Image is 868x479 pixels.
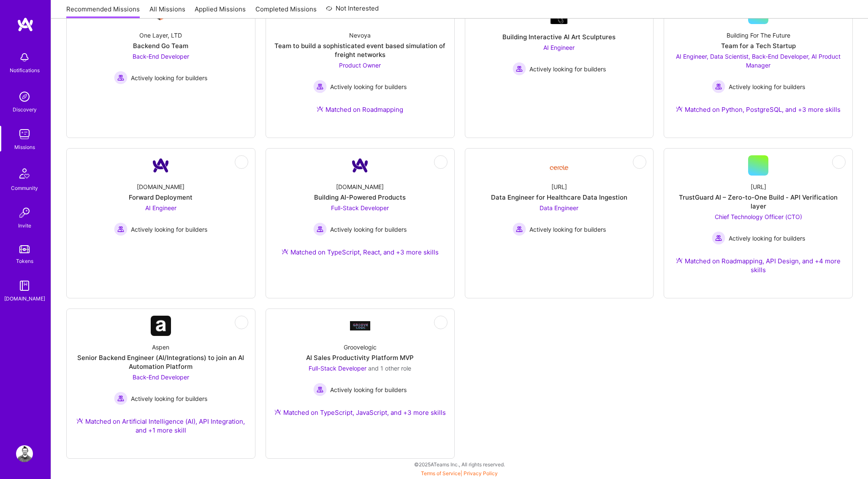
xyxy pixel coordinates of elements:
div: [URL] [751,182,766,191]
div: TrustGuard AI – Zero-to-One Build - API Verification layer [671,193,846,211]
a: Company LogoOne Layer, LTDBackend Go TeamBack-End Developer Actively looking for buildersActively... [73,4,248,84]
img: Actively looking for builders [313,222,327,236]
span: Data Engineer [540,204,578,211]
img: Company Logo [350,321,370,330]
div: Senior Backend Engineer (AI/Integrations) to join an AI Automation Platform [73,353,248,371]
img: Actively looking for builders [513,62,526,76]
img: Actively looking for builders [712,80,725,93]
img: Actively looking for builders [712,231,725,245]
img: Ateam Purple Icon [76,417,83,424]
div: [DOMAIN_NAME] [336,182,384,191]
img: Actively looking for builders [114,392,127,405]
img: Company Logo [151,316,171,336]
div: Backend Go Team [133,41,188,50]
img: Actively looking for builders [313,383,327,396]
div: [DOMAIN_NAME] [4,294,45,303]
div: Community [11,184,38,192]
a: [URL]TrustGuard AI – Zero-to-One Build - API Verification layerChief Technology Officer (CTO) Act... [671,155,846,284]
img: Actively looking for builders [114,71,127,84]
div: Nevoya [349,31,371,40]
div: Building AI-Powered Products [314,193,406,202]
div: [DOMAIN_NAME] [137,182,184,191]
a: Building For The FutureTeam for a Tech StartupAI Engineer, Data Scientist, Back-End Developer, AI... [671,4,846,124]
a: Company Logo[URL]Data Engineer for Healthcare Data IngestionData Engineer Actively looking for bu... [472,155,647,236]
div: Data Engineer for Healthcare Data Ingestion [491,193,627,202]
span: Actively looking for builders [729,234,805,243]
span: | [421,470,498,476]
span: AI Engineer, Data Scientist, Back-End Developer, AI Product Manager [676,53,841,69]
img: Actively looking for builders [114,222,127,236]
div: Groovelogic [344,343,377,352]
a: Company LogoNevoyaTeam to build a sophisticated event based simulation of freight networksProduct... [273,4,448,124]
img: tokens [19,245,30,253]
span: AI Engineer [543,44,575,51]
span: Actively looking for builders [330,225,407,234]
span: Actively looking for builders [729,82,805,91]
img: Company Logo [350,155,370,176]
a: All Missions [149,5,185,19]
a: Company Logo[DOMAIN_NAME]Forward DeploymentAI Engineer Actively looking for buildersActively look... [73,155,248,236]
div: Building For The Future [727,31,790,40]
i: icon EyeClosed [636,159,643,165]
div: AI Sales Productivity Platform MVP [306,353,414,362]
div: Missions [14,143,35,152]
img: Ateam Purple Icon [317,106,323,112]
span: Back-End Developer [133,53,189,60]
div: Matched on Roadmapping, API Design, and +4 more skills [671,257,846,274]
div: One Layer, LTD [139,31,182,40]
div: Matched on Artificial Intelligence (AI), API Integration, and +1 more skill [73,417,248,435]
div: © 2025 ATeams Inc., All rights reserved. [51,454,868,475]
img: Actively looking for builders [313,80,327,93]
a: Recommended Missions [66,5,140,19]
span: AI Engineer [145,204,176,211]
span: Actively looking for builders [529,225,606,234]
img: logo [17,17,34,32]
span: Product Owner [339,62,381,69]
a: Company Logo[DOMAIN_NAME]Building AI-Powered ProductsFull-Stack Developer Actively looking for bu... [273,155,448,267]
span: Chief Technology Officer (CTO) [715,213,802,220]
span: Full-Stack Developer [309,365,366,372]
span: and 1 other role [368,365,411,372]
span: Actively looking for builders [330,385,407,394]
img: guide book [16,277,33,294]
a: Not Interested [326,3,379,19]
div: Invite [18,221,31,230]
img: teamwork [16,126,33,143]
span: Back-End Developer [133,373,189,381]
a: Company LogoAspenSenior Backend Engineer (AI/Integrations) to join an AI Automation PlatformBack-... [73,316,248,445]
div: Matched on TypeScript, React, and +3 more skills [282,248,439,257]
a: Terms of Service [421,470,461,476]
span: Actively looking for builders [131,73,207,82]
a: Company LogoGroovelogicAI Sales Productivity Platform MVPFull-Stack Developer and 1 other roleAct... [273,316,448,427]
span: Actively looking for builders [131,394,207,403]
div: Aspen [152,343,169,352]
img: Ateam Purple Icon [676,106,683,112]
i: icon EyeClosed [238,159,245,165]
div: Forward Deployment [129,193,193,202]
a: Completed Missions [255,5,317,19]
img: Ateam Purple Icon [274,409,281,415]
span: Actively looking for builders [131,225,207,234]
a: User Avatar [14,445,35,462]
a: Company LogoBuilding Interactive AI Art SculpturesAI Engineer Actively looking for buildersActive... [472,4,647,124]
div: [URL] [551,182,567,191]
img: User Avatar [16,445,33,462]
div: Tokens [16,257,33,265]
span: Actively looking for builders [330,82,407,91]
div: Discovery [13,105,37,114]
div: Team to build a sophisticated event based simulation of freight networks [273,41,448,59]
i: icon EyeClosed [835,159,842,165]
span: Full-Stack Developer [331,204,389,211]
a: Applied Missions [195,5,246,19]
div: Matched on TypeScript, JavaScript, and +3 more skills [274,408,446,417]
img: Company Logo [151,155,171,176]
img: Actively looking for builders [513,222,526,236]
i: icon EyeClosed [437,159,444,165]
img: Community [14,163,35,184]
div: Building Interactive AI Art Sculptures [502,32,616,41]
span: Actively looking for builders [529,65,606,73]
i: icon EyeClosed [437,319,444,326]
img: Company Logo [549,159,569,173]
i: icon EyeClosed [238,319,245,326]
img: Invite [16,204,33,221]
